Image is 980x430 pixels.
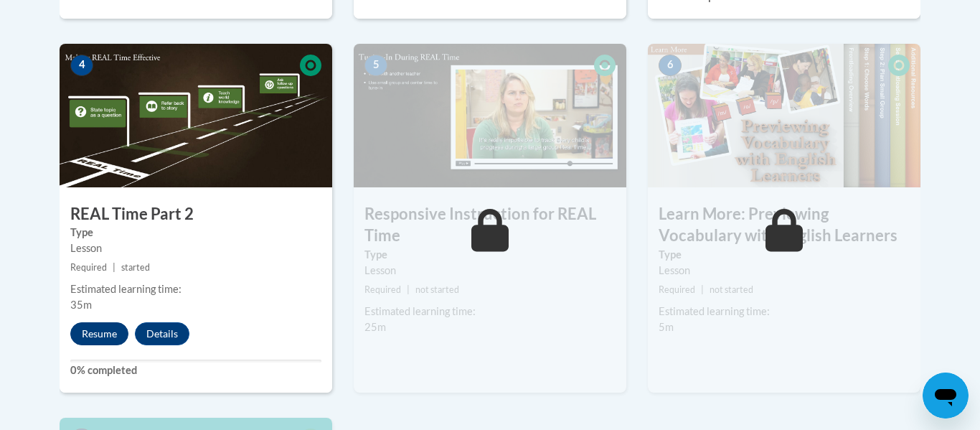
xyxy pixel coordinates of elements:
button: Resume [70,322,128,345]
span: 4 [70,55,93,76]
img: Course Image [354,44,626,187]
label: Type [659,247,910,263]
span: 6 [659,55,682,76]
div: Estimated learning time: [70,281,321,297]
span: | [701,284,704,295]
h3: Learn More: Previewing Vocabulary with English Learners [648,203,920,248]
span: not started [710,284,753,295]
span: 35m [70,299,92,311]
button: Details [135,322,189,345]
span: Required [659,284,695,295]
span: | [407,284,410,295]
h3: Responsive Instruction for REAL Time [354,203,626,248]
span: 5 [364,55,387,76]
span: started [121,262,150,273]
label: Type [70,225,321,240]
div: Estimated learning time: [659,304,910,319]
span: Required [70,262,107,273]
span: 5m [659,321,674,333]
span: 25m [364,321,386,333]
img: Course Image [648,44,920,187]
span: Required [364,284,401,295]
div: Lesson [70,240,321,256]
div: Lesson [364,263,616,279]
div: Lesson [659,263,910,279]
label: 0% completed [70,363,321,378]
label: Type [364,247,616,263]
span: not started [415,284,459,295]
img: Course Image [60,44,332,187]
div: Estimated learning time: [364,304,616,319]
iframe: Button to launch messaging window [923,373,969,419]
h3: REAL Time Part 2 [60,203,332,225]
span: | [113,262,116,273]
